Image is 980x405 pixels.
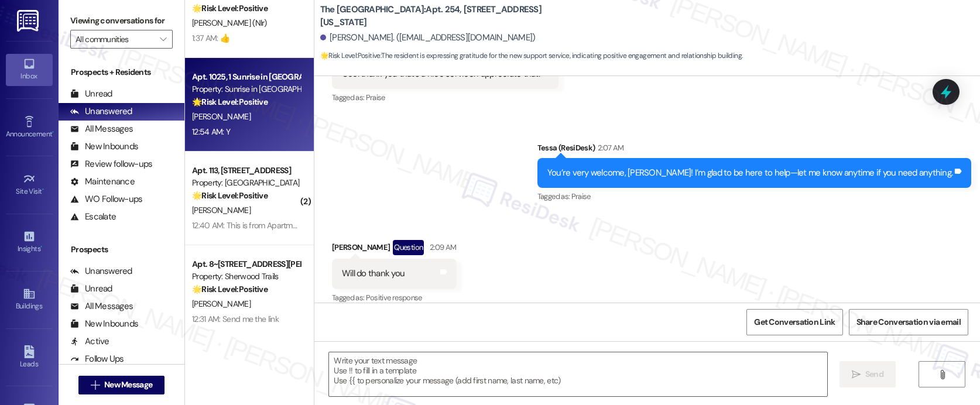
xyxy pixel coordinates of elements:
div: Follow Ups [70,353,124,365]
i:  [938,370,947,379]
i:  [160,35,166,44]
strong: 🌟 Risk Level: Positive [192,3,268,13]
label: Viewing conversations for [70,12,173,30]
div: You’re very welcome, [PERSON_NAME]! I’m glad to be here to help—let me know anytime if you need a... [547,167,952,179]
div: Apt. 113, [STREET_ADDRESS] [192,164,300,177]
div: 2:09 AM [427,241,456,253]
strong: 🌟 Risk Level: Positive [192,284,268,294]
div: Tessa (ResiDesk) [537,142,971,158]
img: ResiDesk Logo [17,10,41,32]
strong: 🌟 Risk Level: Positive [320,51,381,60]
div: Property: Sunrise in [GEOGRAPHIC_DATA] [192,83,300,95]
span: : The resident is expressing gratitude for the new support service, indicating positive engagemen... [320,50,743,62]
a: Leads [6,342,53,373]
i:  [852,370,861,379]
button: Get Conversation Link [746,309,842,335]
div: Property: [GEOGRAPHIC_DATA] [192,177,300,189]
a: Buildings [6,284,53,315]
div: Escalate [70,211,116,223]
div: Property: Sherwood Trails [192,270,300,283]
div: Tagged as: [537,188,971,205]
div: Apt. 8~[STREET_ADDRESS][PERSON_NAME] [192,258,300,270]
i:  [91,380,100,390]
div: WO Follow-ups [70,193,142,205]
div: Unread [70,283,112,295]
div: All Messages [70,300,133,313]
span: New Message [104,379,152,391]
div: Unread [70,88,112,100]
span: [PERSON_NAME] (Nlr) [192,18,267,28]
a: Inbox [6,54,53,85]
div: 12:54 AM: Y [192,126,230,137]
div: 1:37 AM: 👍 [192,33,229,43]
span: [PERSON_NAME] [192,298,251,309]
div: Apt. 1025, 1 Sunrise in [GEOGRAPHIC_DATA] [192,71,300,83]
div: [PERSON_NAME]. ([EMAIL_ADDRESS][DOMAIN_NAME]) [320,32,536,44]
div: All Messages [70,123,133,135]
span: Praise [366,92,385,102]
div: Review follow-ups [70,158,152,170]
div: [PERSON_NAME] [332,240,457,259]
div: Prospects + Residents [59,66,184,78]
div: Tagged as: [332,89,558,106]
div: 12:40 AM: This is from Apartment # 113 [192,220,321,231]
button: Send [839,361,896,387]
div: Tagged as: [332,289,457,306]
span: • [52,128,54,136]
span: Get Conversation Link [754,316,835,328]
div: Prospects [59,243,184,256]
button: New Message [78,376,165,394]
button: Share Conversation via email [849,309,968,335]
div: Active [70,335,109,348]
div: Will do thank you [342,267,405,280]
div: Unanswered [70,265,132,277]
span: Praise [571,191,591,201]
div: Maintenance [70,176,135,188]
span: • [42,186,44,194]
span: Share Conversation via email [856,316,961,328]
span: [PERSON_NAME] [192,205,251,215]
div: Unanswered [70,105,132,118]
strong: 🌟 Risk Level: Positive [192,190,268,201]
input: All communities [76,30,154,49]
div: 12:31 AM: Send me the link [192,314,279,324]
span: • [40,243,42,251]
span: [PERSON_NAME] [192,111,251,122]
div: New Inbounds [70,318,138,330]
div: 2:07 AM [595,142,623,154]
div: Question [393,240,424,255]
strong: 🌟 Risk Level: Positive [192,97,268,107]
b: The [GEOGRAPHIC_DATA]: Apt. 254, [STREET_ADDRESS][US_STATE] [320,4,554,29]
a: Site Visit • [6,169,53,201]
span: Positive response [366,293,422,303]
span: Send [865,368,883,380]
a: Insights • [6,226,53,258]
div: New Inbounds [70,140,138,153]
